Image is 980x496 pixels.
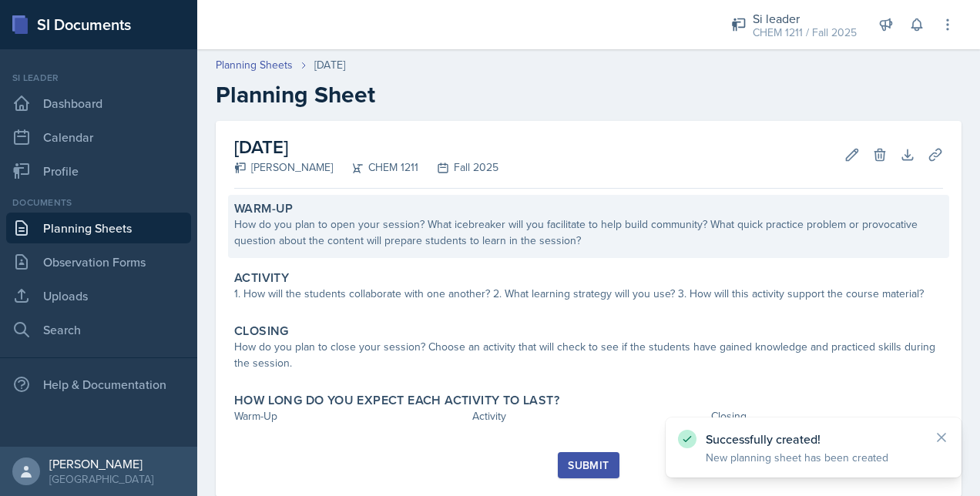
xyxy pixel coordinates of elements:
[558,452,619,478] button: Submit
[6,196,191,209] div: Documents
[6,71,191,85] div: Si leader
[6,213,191,243] a: Planning Sheets
[753,25,857,41] div: CHEM 1211 / Fall 2025
[6,280,191,311] a: Uploads
[568,459,609,471] div: Submit
[216,81,962,109] h2: Planning Sheet
[234,286,943,302] div: 1. How will the students collaborate with one another? 2. What learning strategy will you use? 3....
[6,88,191,119] a: Dashboard
[234,270,289,286] label: Activity
[6,246,191,277] a: Observation Forms
[314,57,345,73] div: [DATE]
[418,159,498,176] div: Fall 2025
[6,314,191,345] a: Search
[234,159,333,176] div: [PERSON_NAME]
[706,431,921,447] p: Successfully created!
[333,159,418,176] div: CHEM 1211
[6,369,191,400] div: Help & Documentation
[706,450,921,465] p: New planning sheet has been created
[6,156,191,186] a: Profile
[234,393,559,408] label: How long do you expect each activity to last?
[216,57,293,73] a: Planning Sheets
[49,456,153,471] div: [PERSON_NAME]
[753,9,857,28] div: Si leader
[234,201,294,216] label: Warm-Up
[234,323,289,339] label: Closing
[6,122,191,152] a: Calendar
[234,339,943,371] div: How do you plan to close your session? Choose an activity that will check to see if the students ...
[711,408,943,424] div: Closing
[234,133,498,161] h2: [DATE]
[234,216,943,249] div: How do you plan to open your session? What icebreaker will you facilitate to help build community...
[472,408,704,424] div: Activity
[49,471,153,487] div: [GEOGRAPHIC_DATA]
[234,408,466,424] div: Warm-Up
